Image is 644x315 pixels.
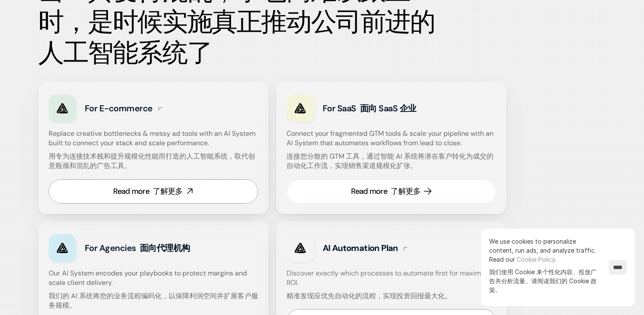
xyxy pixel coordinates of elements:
p: We use cookies to personalize content, run ads, and analyze traffic. [489,237,600,298]
a: Cookie Policy [517,256,555,263]
strong: AI Automation Plan [323,242,410,254]
div: Read more [113,186,182,197]
font: 用专为连接技术栈和提升规模化性能而打造的人工智能系统，取代创意瓶颈和混乱的广告工具。 [49,152,255,170]
h4: Replace creative bottlenecks & messy ad tools with an AI System built to connect your stack and s... [49,129,256,174]
h4: Discover exactly which processes to automate first for maximum ROI. [287,269,496,304]
h3: For SaaS [323,102,440,114]
h4: Connect your fragmented GTM tools & scale your pipeline with an AI System that automates workflow... [287,129,500,174]
a: Read more 了解更多 [287,179,496,204]
font: 了解更多 [391,186,420,196]
h4: Our AI System encodes your playbooks to protect margins and scale client delivery. [49,269,258,314]
h3: For E-commerce [85,102,202,114]
font: 了解更多 [153,186,182,196]
font: 我们的 AI 系统将您的业务流程编码化，以保障利润空间并扩展客户服务规模。 [49,291,258,310]
font: 我们使用 Cookie 来个性化内容、投放广告并分析流量。请阅读我们的 Cookie 政策。 [489,268,597,294]
font: 精准发现应优先自动化的流程，实现投资回报最大化。 [287,291,452,300]
div: Read more [351,186,420,197]
font: 面向 SaaS 企业 [360,103,416,114]
font: 面向代理机构 [140,242,190,254]
a: Read more 了解更多 [49,179,258,204]
span: Read our . [489,256,556,263]
font: 连接您分散的 GTM 工具，通过智能 AI 系统将潜在客户转化为成交的自动化工作流，实现销售渠道规模化扩张。 [287,152,493,170]
h3: For Agencies [85,242,202,254]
